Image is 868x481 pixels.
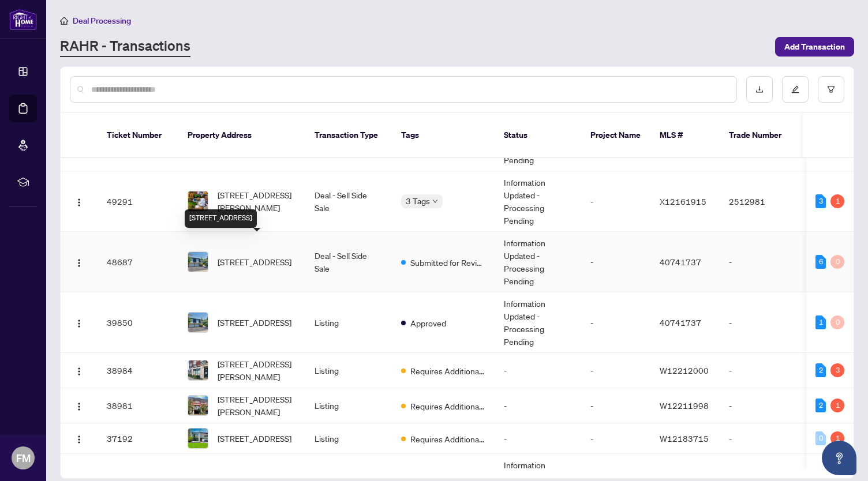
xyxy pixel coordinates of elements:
[827,85,835,93] span: filter
[98,292,178,353] td: 39850
[495,171,581,232] td: Information Updated - Processing Pending
[218,358,296,383] span: [STREET_ADDRESS][PERSON_NAME]
[73,16,131,26] span: Deal Processing
[70,313,88,332] button: Logo
[830,315,844,329] div: 0
[660,196,706,206] span: X12161915
[581,171,650,232] td: -
[74,435,84,444] img: Logo
[720,388,800,423] td: -
[60,17,68,25] span: home
[720,232,800,292] td: -
[218,316,291,329] span: [STREET_ADDRESS]
[720,423,800,454] td: -
[70,429,88,448] button: Logo
[720,113,800,158] th: Trade Number
[410,400,485,412] span: Requires Additional Docs
[74,258,84,268] img: Logo
[495,423,581,454] td: -
[74,198,84,207] img: Logo
[581,232,650,292] td: -
[305,292,392,353] td: Listing
[188,313,208,332] img: thumbnail-img
[495,292,581,353] td: Information Updated - Processing Pending
[495,113,581,158] th: Status
[432,198,438,204] span: down
[218,255,291,268] span: [STREET_ADDRESS]
[305,353,392,388] td: Listing
[495,353,581,388] td: -
[650,113,720,158] th: MLS #
[660,400,709,411] span: W12211998
[830,431,844,445] div: 1
[188,360,208,380] img: thumbnail-img
[305,388,392,423] td: Listing
[188,252,208,272] img: thumbnail-img
[406,194,430,208] span: 3 Tags
[392,113,495,158] th: Tags
[16,450,31,466] span: FM
[305,232,392,292] td: Deal - Sell Side Sale
[660,365,709,375] span: W12212000
[410,317,446,329] span: Approved
[74,319,84,328] img: Logo
[495,232,581,292] td: Information Updated - Processing Pending
[185,209,257,228] div: [STREET_ADDRESS]
[188,191,208,211] img: thumbnail-img
[815,431,826,445] div: 0
[70,192,88,211] button: Logo
[74,367,84,376] img: Logo
[495,388,581,423] td: -
[218,189,296,214] span: [STREET_ADDRESS][PERSON_NAME]
[660,257,701,267] span: 40741737
[720,171,800,232] td: 2512981
[188,429,208,448] img: thumbnail-img
[410,256,485,269] span: Submitted for Review
[98,113,178,158] th: Ticket Number
[581,353,650,388] td: -
[305,171,392,232] td: Deal - Sell Side Sale
[660,433,709,444] span: W12183715
[581,113,650,158] th: Project Name
[410,364,485,377] span: Requires Additional Docs
[818,76,844,103] button: filter
[720,292,800,353] td: -
[60,36,190,57] a: RAHR - Transactions
[305,423,392,454] td: Listing
[782,76,809,103] button: edit
[581,292,650,353] td: -
[305,113,392,158] th: Transaction Type
[410,433,485,445] span: Requires Additional Docs
[815,399,826,412] div: 2
[581,388,650,423] td: -
[746,76,773,103] button: download
[755,85,764,93] span: download
[581,423,650,454] td: -
[830,194,844,208] div: 1
[98,171,178,232] td: 49291
[70,361,88,379] button: Logo
[660,317,701,328] span: 40741737
[74,402,84,411] img: Logo
[98,388,178,423] td: 38981
[791,85,799,93] span: edit
[815,315,826,329] div: 1
[98,423,178,454] td: 37192
[784,37,845,56] span: Add Transaction
[188,396,208,415] img: thumbnail-img
[815,194,826,208] div: 3
[815,363,826,377] div: 2
[9,9,37,30] img: logo
[218,432,291,445] span: [STREET_ADDRESS]
[775,37,854,57] button: Add Transaction
[830,399,844,412] div: 1
[830,363,844,377] div: 3
[98,232,178,292] td: 48687
[70,396,88,415] button: Logo
[178,113,305,158] th: Property Address
[815,255,826,269] div: 6
[822,441,856,475] button: Open asap
[98,353,178,388] td: 38984
[830,255,844,269] div: 0
[218,393,296,418] span: [STREET_ADDRESS][PERSON_NAME]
